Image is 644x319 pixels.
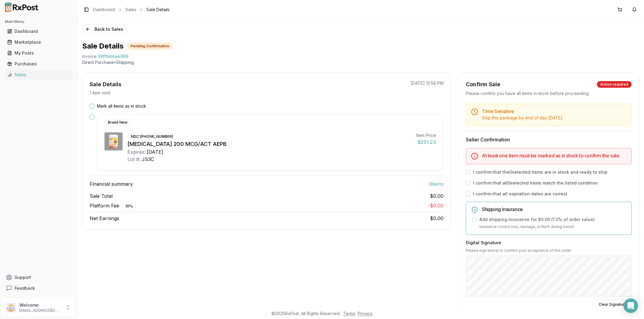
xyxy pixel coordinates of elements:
[125,7,136,13] a: Sales
[473,169,607,175] label: I confirm that the 0 selected items are in stock and ready to ship
[19,308,61,313] p: [EMAIL_ADDRESS][DOMAIN_NAME]
[5,48,72,58] a: My Posts
[90,90,110,96] p: 1 item sold
[466,90,632,96] div: Please confirm you have all items in stock before proceeding
[466,248,632,253] p: Please sign below to confirm your acceptance of this order
[127,148,146,156] div: Expires:
[7,50,70,56] div: My Posts
[473,191,567,197] label: I confirm that all expiration dates are correct
[411,80,444,86] p: [DATE] 12:58 PM
[416,138,436,146] div: $251.23
[5,19,72,24] h2: Main Menu
[142,156,154,163] div: JS3C
[90,202,136,210] span: Platform Fee
[90,215,119,222] span: Net Earnings
[594,299,632,310] button: Clear Signature
[127,156,140,163] div: Lot #:
[14,285,35,291] span: Feedback
[82,53,97,59] div: Invoice
[597,81,632,88] div: Action required
[90,180,133,188] span: Financial summary
[122,203,136,210] div: 10 %
[98,53,128,59] span: 59ff6d4ae999
[2,272,75,283] button: Support
[2,2,41,12] img: RxPost Logo
[466,136,632,143] h3: Seller Confirmation
[7,61,70,67] div: Purchases
[430,192,444,200] span: $0.00
[5,58,72,69] a: Purchases
[2,27,75,36] button: Dashboard
[466,80,500,89] div: Confirm Sale
[19,302,61,308] p: Welcome
[5,69,72,80] a: Sales
[2,70,75,80] button: Sales
[104,132,123,150] img: Arnuity Ellipta 200 MCG/ACT AEPB
[623,298,638,313] div: Open Intercom Messenger
[97,103,146,109] label: Mark all items as in stock
[473,180,598,186] label: I confirm that all 0 selected items match the listed condition
[127,133,177,140] div: NDC: [PHONE_NUMBER]
[90,192,113,200] span: Sale Total
[5,26,72,37] a: Dashboard
[147,148,163,156] div: [DATE]
[466,240,632,246] h3: Digital Signature
[2,283,75,294] button: Feedback
[82,41,123,51] h1: Sale Details
[127,43,172,49] div: Pending Confirmation
[2,59,75,69] button: Purchases
[7,28,70,34] div: Dashboard
[482,153,626,158] h5: At least one item must be marked as in stock to confirm the sale.
[104,119,131,126] div: Brand New
[82,59,639,65] p: Direct Purchase • Shipping
[358,311,373,316] a: Privacy
[482,109,626,114] h5: Time Sensitive
[343,311,355,316] a: Terms
[2,37,75,47] button: Marketplace
[93,7,115,13] a: Dashboard
[482,115,563,120] span: Ship this package by end of day [DATE] .
[90,80,121,89] div: Sale Details
[82,24,127,34] button: Back to Sales
[146,7,170,13] span: Sale Details
[93,7,170,13] nav: breadcrumb
[7,72,70,78] div: Sales
[428,203,444,209] span: - $0.00
[429,180,444,188] span: 0 item s
[430,215,444,221] span: $0.00
[416,132,436,138] div: Item Price
[482,207,626,212] h5: Shipping Insurance
[6,303,16,312] img: User avatar
[127,140,412,148] div: [MEDICAL_DATA] 200 MCG/ACT AEPB
[2,48,75,58] button: My Posts
[479,216,595,223] label: Add shipping insurance for $0.00 ( 1.5 % of order value)
[7,39,70,45] div: Marketplace
[5,37,72,48] a: Marketplace
[479,224,626,230] p: Insurance covers loss, damage, or theft during transit.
